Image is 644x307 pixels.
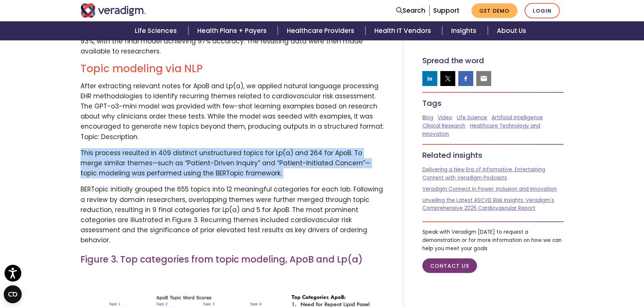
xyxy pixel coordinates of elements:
a: Clinical Research [422,122,465,129]
a: Video [438,114,452,121]
a: Life Sciences [126,21,188,40]
a: Get Demo [471,3,517,18]
a: Health IT Vendors [365,21,442,40]
h5: Related insights [422,151,563,160]
a: Blog [422,114,433,121]
a: Delivering a New Era of Informative, Entertaining Content with Veradigm Podcasts [422,166,545,181]
a: Veradigm Connect in Power: Inclusion and Innovation [422,185,557,193]
p: After extracting relevant notes for ApoB and Lp(a), we applied natural language processing EHR me... [80,81,385,142]
p: Speak with Veradigm [DATE] to request a demonstration or for more information on how we can help ... [422,228,563,252]
a: Insights [442,21,487,40]
a: Unveiling the Latest ASCVD Risk Insights: Veradigm's Comprehensive 2025 Cardiovascular Report [422,197,554,212]
a: Login [525,3,560,18]
a: Search [396,6,425,16]
img: email sharing button [480,75,487,82]
h3: Figure 3. Top categories from topic modeling, ApoB and Lp(a) [80,254,385,265]
a: Healthcare Providers [278,21,365,40]
a: Contact Us [422,258,477,273]
a: Healthcare Technology and Innovation [422,122,540,138]
p: BERTopic initially grouped the 655 topics into 12 meaningful categories for each lab. Following a... [80,184,385,245]
a: About Us [488,21,535,40]
img: facebook sharing button [462,75,470,82]
a: Artificial Intelligence [492,114,543,121]
img: linkedin sharing button [426,75,434,82]
a: Health Plans + Payers [188,21,278,40]
a: Support [433,6,459,15]
a: Life Science [457,114,487,121]
iframe: Drift Chat Widget [500,253,635,298]
img: twitter sharing button [444,75,452,82]
img: Veradigm logo [80,3,146,18]
button: Open CMP widget [4,285,22,303]
h2: Topic modeling via NLP [80,62,385,75]
p: This process resulted in 409 distinct unstructured topics for Lp(a) and 264 for ApoB. To merge si... [80,148,385,179]
h5: Tags [422,99,563,108]
h5: Spread the word [422,56,563,65]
